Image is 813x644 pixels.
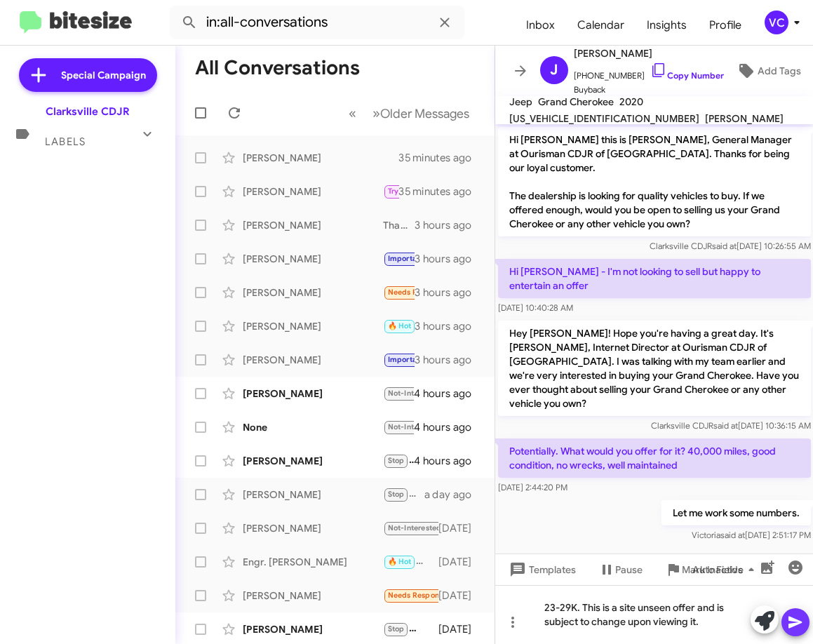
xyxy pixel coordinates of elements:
div: Engr. [PERSON_NAME] [243,555,383,569]
span: Not-Interested [388,389,442,398]
div: [PERSON_NAME] [243,387,383,401]
div: [PERSON_NAME] [243,589,383,603]
div: [PERSON_NAME] [243,521,383,535]
span: Special Campaign [61,68,146,82]
div: Let me work some numbers. [383,151,399,165]
div: 3 hours ago [415,353,483,367]
div: I see that. Thank you. We will see you [DATE]! [383,318,415,334]
div: My apologies for the late reply. [383,554,438,570]
span: Buyback [574,83,724,97]
span: Not-Interested [388,422,442,431]
button: Pause [587,557,654,582]
a: Special Campaign [19,58,157,92]
button: Previous [340,99,365,128]
span: 🔥 Hot [388,321,412,330]
button: Next [364,99,478,128]
div: Are you available to visit the dealership [DATE] or does [DATE] work best for you? [383,351,415,368]
span: Victoria [DATE] 2:51:17 PM [691,530,810,540]
span: Older Messages [380,106,469,121]
div: Clarksville CDJR [46,105,130,119]
div: Wrong number [383,452,414,469]
div: No thanks. You can take me off your list. I bought more than 20 vehicles from you, but I bought m... [383,419,414,435]
span: « [349,105,356,122]
div: [PERSON_NAME] [243,218,383,232]
div: [PERSON_NAME] [243,319,383,333]
span: Not-Interested [388,523,442,532]
div: 4 hours ago [414,420,483,434]
span: Important [388,254,424,263]
button: Add Tags [724,58,812,83]
nav: Page navigation example [341,99,478,128]
span: [US_VEHICLE_IDENTIFICATION_NUMBER] [509,112,699,125]
div: Don't need anything thanks [383,385,414,401]
span: Auto Fields [692,557,760,582]
span: Stop [388,456,405,465]
div: [DATE] [438,589,483,603]
span: » [372,105,380,122]
button: Mark Inactive [654,557,755,582]
button: VC [753,11,798,34]
div: Stop [383,486,424,502]
div: 4 hours ago [414,454,483,468]
span: Pause [615,557,643,582]
span: Insights [636,5,698,46]
span: Jeep [509,95,532,108]
a: Inbox [515,5,566,46]
div: Thank you so much [PERSON_NAME] for your help and time. I have already purchased a vehicle 🎉 and ... [383,520,438,536]
span: Clarksville CDJR [DATE] 10:36:15 AM [650,420,810,431]
span: Labels [45,135,86,148]
div: 3 hours ago [415,319,483,333]
input: Search [170,6,464,39]
p: Let me work some numbers. [661,500,810,525]
a: Calendar [566,5,636,46]
div: [PERSON_NAME] [243,286,383,300]
span: Needs Response [388,288,448,297]
span: Important [388,355,424,364]
p: Potentially. What would you offer for it? 40,000 miles, good condition, no wrecks, well maintained [498,438,811,478]
span: J [550,59,558,81]
div: a day ago [424,488,483,502]
div: 35 minutes ago [399,185,483,199]
div: [PERSON_NAME] [243,488,383,502]
div: What would the payment be with true 0 down 1st payment up front registering zip code 20852 on sto... [383,250,415,267]
span: Clarksville CDJR [DATE] 10:26:55 AM [649,241,810,251]
span: Add Tags [758,58,801,83]
div: [PERSON_NAME] [243,454,383,468]
div: [DATE] [438,521,483,535]
span: 2020 [619,95,643,108]
div: [PERSON_NAME] [243,252,383,266]
span: said at [720,530,744,540]
div: Hi [PERSON_NAME], I may be interested in having Ourisman buy my Gladiator. Do you have a price? [383,284,415,300]
div: VC [765,11,788,34]
div: [PERSON_NAME] [243,151,383,165]
span: Templates [506,557,576,582]
span: 🔥 Hot [388,557,412,566]
span: [PERSON_NAME] [574,45,724,62]
span: said at [711,241,736,251]
span: [PHONE_NUMBER] [574,62,724,83]
span: [DATE] 10:40:28 AM [498,302,573,313]
div: [PERSON_NAME] [243,353,383,367]
span: Grand Cherokee [538,95,614,108]
div: [PERSON_NAME] [243,622,383,636]
div: Thank you for the update. [383,218,415,232]
div: 4 hours ago [414,387,483,401]
span: Stop [388,490,405,499]
div: None [243,420,383,434]
a: Copy Number [650,70,724,81]
button: Templates [495,557,587,582]
span: Profile [698,5,753,46]
p: Hi [PERSON_NAME] - I'm not looking to sell but happy to entertain an offer [498,259,811,298]
div: 35 minutes ago [399,151,483,165]
div: [DATE] [438,555,483,569]
span: [DATE] 2:44:20 PM [498,482,567,492]
h1: All Conversations [195,57,360,79]
span: [PERSON_NAME] [705,112,784,125]
span: Stop [388,624,405,633]
p: Hey [PERSON_NAME]! Hope you're having a great day. It's [PERSON_NAME], Internet Director at Ouris... [498,321,811,416]
div: Okay got it. Thank you. [383,183,399,199]
p: Hi [PERSON_NAME] this is [PERSON_NAME], General Manager at Ourisman CDJR of [GEOGRAPHIC_DATA]. Th... [498,127,811,236]
span: said at [713,420,737,431]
